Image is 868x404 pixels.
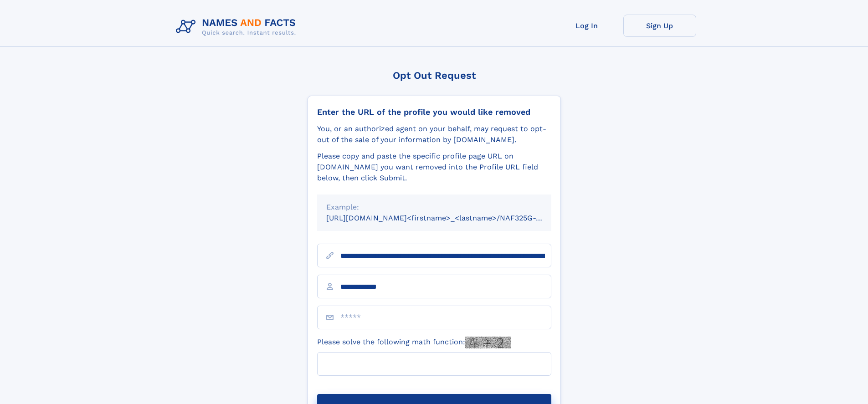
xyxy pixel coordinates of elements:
a: Log In [550,15,623,37]
div: Opt Out Request [308,70,561,81]
a: Sign Up [623,15,696,37]
label: Please solve the following math function: [317,337,511,348]
div: Please copy and paste the specific profile page URL on [DOMAIN_NAME] you want removed into the Pr... [317,151,551,184]
div: You, or an authorized agent on your behalf, may request to opt-out of the sale of your informatio... [317,123,551,145]
div: Enter the URL of the profile you would like removed [317,107,551,117]
small: [URL][DOMAIN_NAME]<firstname>_<lastname>/NAF325G-xxxxxxxx [326,214,569,222]
div: Example: [326,202,542,213]
img: Logo Names and Facts [172,15,303,39]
